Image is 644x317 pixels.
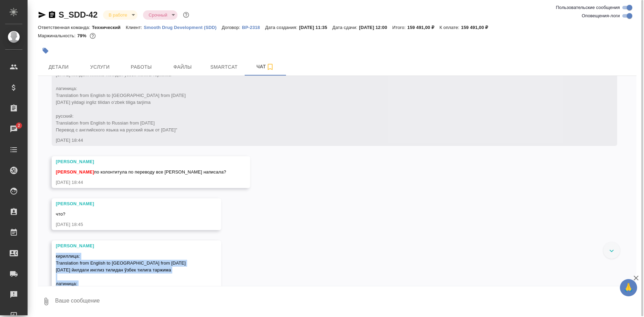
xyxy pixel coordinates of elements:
[144,24,222,30] a: Smooth Drug Development (SDD)
[461,25,493,30] p: 159 491,00 ₽
[38,25,92,30] p: Ответственная команда:
[38,11,46,19] button: Скопировать ссылку для ЯМессенджера
[182,10,191,19] button: Доп статусы указывают на важность/срочность заказа
[144,25,222,30] p: Smooth Drug Development (SDD)
[56,211,65,217] span: что?
[439,25,461,30] p: К оплате:
[56,179,226,186] div: [DATE] 18:44
[242,25,265,30] p: ВР-2318
[2,120,26,138] a: 2
[392,25,407,30] p: Итого:
[359,25,392,30] p: [DATE] 12:00
[56,44,336,132] span: [[PERSON_NAME]] Работа .
[407,25,439,30] p: 159 491,00 ₽
[126,25,144,30] p: Клиент:
[48,11,56,19] button: Скопировать ссылку
[13,122,24,129] span: 2
[143,10,177,20] div: В работе
[222,25,242,30] p: Договор:
[56,169,94,175] span: [PERSON_NAME]
[59,10,98,19] a: S_SDD-42
[146,12,169,18] button: Срочный
[125,63,158,71] span: Работы
[42,63,75,71] span: Детали
[299,25,333,30] p: [DATE] 11:35
[38,33,77,38] p: Маржинальность:
[38,43,53,58] button: Добавить тэг
[265,25,299,30] p: Дата создания:
[106,12,129,18] button: В работе
[56,169,226,175] span: по колонтитула по переводу все [PERSON_NAME] написала?
[207,63,241,71] span: Smartcat
[242,24,265,30] a: ВР-2318
[56,44,336,132] span: Комментарий "перевод на русский язык, узбекскую латиницу и узбекскую кириллицу сюда [PERSON_NAME]...
[582,12,620,19] span: Оповещения-логи
[620,279,637,296] button: 🙏
[249,62,282,71] span: Чат
[56,137,593,144] div: [DATE] 18:44
[56,200,197,207] div: [PERSON_NAME]
[83,63,116,71] span: Услуги
[56,242,197,249] div: [PERSON_NAME]
[556,4,620,11] span: Пользовательские сообщения
[88,31,97,40] button: 27513.76 RUB;
[56,221,197,228] div: [DATE] 18:45
[103,10,137,20] div: В работе
[56,158,226,165] div: [PERSON_NAME]
[92,25,126,30] p: Технический
[333,25,359,30] p: Дата сдачи:
[77,33,88,38] p: 79%
[623,280,634,295] span: 🙏
[166,63,199,71] span: Файлы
